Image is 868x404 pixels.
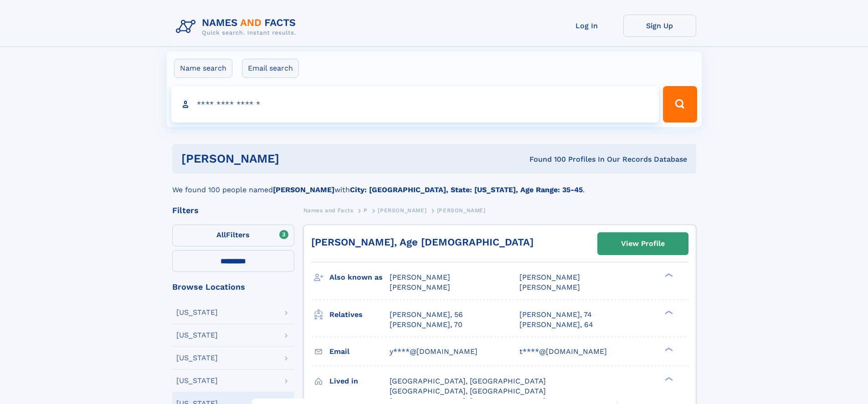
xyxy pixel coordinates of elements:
[519,273,580,281] span: [PERSON_NAME]
[623,15,696,37] a: Sign Up
[273,185,334,194] b: [PERSON_NAME]
[176,309,218,316] div: [US_STATE]
[329,307,390,322] h3: Relatives
[171,86,659,123] input: search input
[174,59,232,78] label: Name search
[663,346,673,352] div: ❯
[550,15,623,37] a: Log In
[663,86,697,123] button: Search Button
[172,283,294,291] div: Browse Locations
[663,309,673,315] div: ❯
[390,320,462,330] a: [PERSON_NAME], 70
[181,153,405,164] h1: [PERSON_NAME]
[378,205,426,216] a: [PERSON_NAME]
[663,272,673,278] div: ❯
[404,154,687,164] div: Found 100 Profiles In Our Records Database
[437,207,486,214] span: [PERSON_NAME]
[176,377,218,384] div: [US_STATE]
[329,373,390,389] h3: Lived in
[172,225,294,246] label: Filters
[390,387,546,395] span: [GEOGRAPHIC_DATA], [GEOGRAPHIC_DATA]
[519,283,580,291] span: [PERSON_NAME]
[176,354,218,362] div: [US_STATE]
[172,174,696,195] div: We found 100 people named with .
[311,236,534,248] a: [PERSON_NAME], Age [DEMOGRAPHIC_DATA]
[390,377,546,385] span: [GEOGRAPHIC_DATA], [GEOGRAPHIC_DATA]
[216,230,226,239] span: All
[390,283,450,291] span: [PERSON_NAME]
[390,273,450,281] span: [PERSON_NAME]
[364,205,368,216] a: P
[172,15,303,39] img: Logo Names and Facts
[329,270,390,285] h3: Also known as
[329,344,390,359] h3: Email
[303,205,354,216] a: Names and Facts
[242,59,299,78] label: Email search
[519,320,593,330] a: [PERSON_NAME], 64
[378,207,426,214] span: [PERSON_NAME]
[350,185,583,194] b: City: [GEOGRAPHIC_DATA], State: [US_STATE], Age Range: 35-45
[176,332,218,339] div: [US_STATE]
[390,310,463,320] a: [PERSON_NAME], 56
[621,233,665,254] div: View Profile
[172,206,294,215] div: Filters
[598,233,688,255] a: View Profile
[519,310,592,320] a: [PERSON_NAME], 74
[364,207,368,214] span: P
[663,376,673,382] div: ❯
